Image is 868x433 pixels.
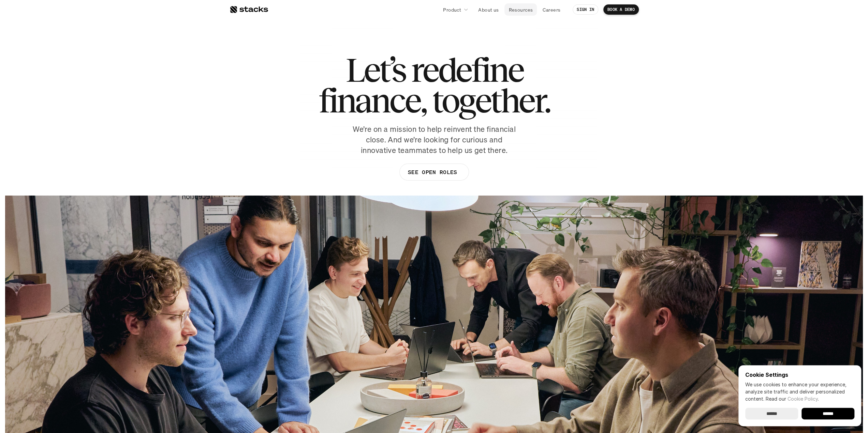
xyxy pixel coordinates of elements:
[509,6,533,13] p: Resources
[443,6,461,13] p: Product
[577,7,594,12] p: SIGN IN
[349,124,519,155] p: We’re on a mission to help reinvent the financial close. And we’re looking for curious and innova...
[745,372,854,377] p: Cookie Settings
[539,3,564,16] a: Careers
[745,381,854,402] p: We use cookies to enhance your experience, analyze site traffic and deliver personalized content.
[543,6,560,13] p: Careers
[603,4,639,15] a: BOOK A DEMO
[607,7,635,12] p: BOOK A DEMO
[766,396,819,402] span: Read our .
[788,396,818,402] a: Cookie Policy
[319,55,550,116] h1: Let’s redefine finance, together.
[504,3,537,16] a: Resources
[408,167,457,177] p: SEE OPEN ROLES
[478,6,499,13] p: About us
[573,4,598,15] a: SIGN IN
[399,164,469,181] a: SEE OPEN ROLES
[474,3,503,16] a: About us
